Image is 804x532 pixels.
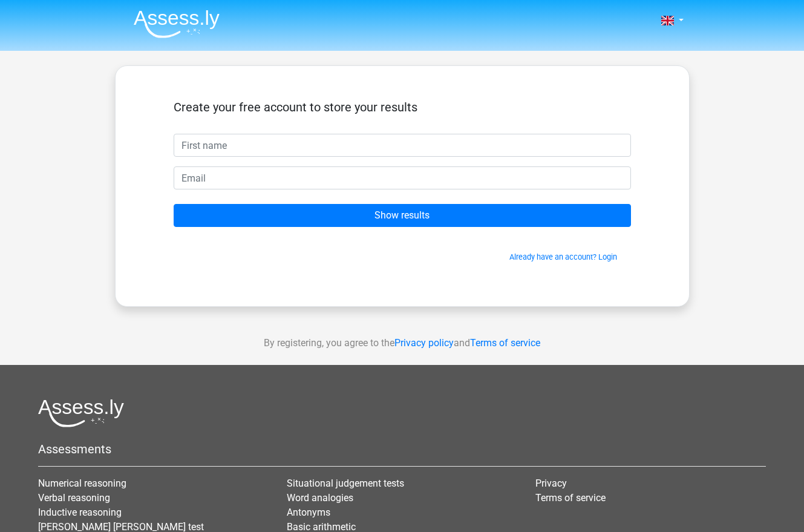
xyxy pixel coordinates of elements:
[470,337,540,349] a: Terms of service
[174,134,631,157] input: First name
[535,492,606,504] a: Terms of service
[38,507,122,518] a: Inductive reasoning
[38,478,126,489] a: Numerical reasoning
[287,492,353,504] a: Word analogies
[535,478,567,489] a: Privacy
[394,337,454,349] a: Privacy policy
[134,10,220,38] img: Assessly
[174,204,631,227] input: Show results
[38,442,766,456] h5: Assessments
[174,166,631,189] input: Email
[287,507,330,518] a: Antonyms
[287,478,404,489] a: Situational judgement tests
[509,252,617,261] a: Already have an account? Login
[38,492,110,504] a: Verbal reasoning
[174,100,631,114] h5: Create your free account to store your results
[38,399,124,427] img: Assessly logo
